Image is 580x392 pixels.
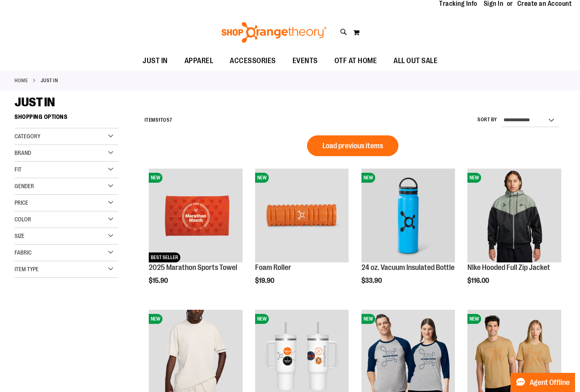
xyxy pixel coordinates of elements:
label: Sort By [477,116,497,123]
span: $15.90 [149,277,169,284]
img: 24 oz. Vacuum Insulated Bottle [361,169,455,262]
span: NEW [255,173,269,183]
span: Agent Offline [530,379,570,387]
a: NIke Hooded Full Zip Jacket [467,263,550,272]
span: $33.90 [361,277,383,284]
span: ACCESSORIES [230,51,276,70]
span: BEST SELLER [149,252,180,262]
a: 2025 Marathon Sports Towel [149,263,237,272]
span: APPAREL [184,51,214,70]
div: product [145,164,247,305]
h2: Items to [145,114,172,127]
button: Load previous items [307,135,398,156]
span: Color [15,216,31,223]
span: NEW [255,314,269,324]
span: Load previous items [322,142,383,150]
strong: Shopping Options [15,110,118,128]
span: Fit [15,166,22,173]
span: Size [15,233,25,239]
a: 24 oz. Vacuum Insulated Bottle [361,263,455,272]
span: $19.90 [255,277,275,284]
span: JUST IN [15,95,55,109]
span: EVENTS [292,51,318,70]
span: 1 [158,117,160,123]
span: Gender [15,183,34,189]
span: Category [15,133,40,140]
span: Item Type [15,266,39,272]
div: product [357,164,460,305]
img: Foam Roller [255,169,349,262]
img: 2025 Marathon Sports Towel [149,169,243,262]
strong: JUST IN [41,77,58,84]
span: 57 [167,117,172,123]
span: NEW [467,314,481,324]
span: Fabric [15,249,32,256]
span: $116.00 [467,277,490,284]
div: product [251,164,353,305]
span: NEW [149,314,162,324]
a: Foam Roller [255,263,291,272]
button: Agent Offline [511,373,575,392]
span: OTF AT HOME [334,51,377,70]
a: Home [15,77,28,84]
a: Foam RollerNEW [255,169,349,264]
span: ALL OUT SALE [393,51,437,70]
div: product [463,164,565,305]
span: NEW [361,314,375,324]
a: 2025 Marathon Sports TowelNEWBEST SELLER [149,169,243,264]
span: NEW [149,173,162,183]
img: NIke Hooded Full Zip Jacket [467,169,561,262]
a: NIke Hooded Full Zip JacketNEW [467,169,561,264]
img: Shop Orangetheory [220,22,328,43]
a: 24 oz. Vacuum Insulated BottleNEW [361,169,455,264]
span: NEW [361,173,375,183]
span: JUST IN [143,51,168,70]
span: Brand [15,149,31,156]
span: NEW [467,173,481,183]
span: Price [15,199,28,206]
